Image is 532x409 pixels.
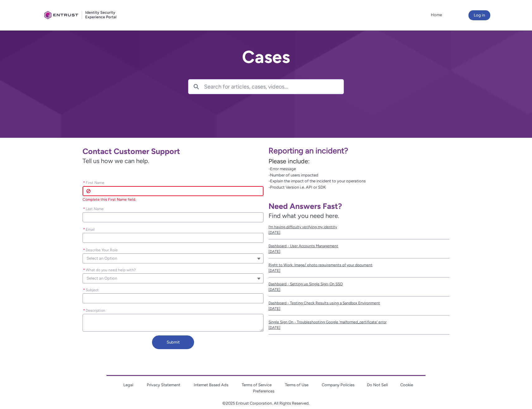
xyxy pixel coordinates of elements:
a: Privacy Statement [147,383,180,387]
a: Cookie Preferences [253,383,413,393]
p: Reporting an incident? [268,145,527,157]
span: Right to Work: Image/ photo requirements of your document [268,262,449,268]
span: Single Sign On - Troubleshooting Google 'malformed_certificate' error [268,319,449,325]
span: Dashboard - User Accounts Management [268,243,449,249]
h1: Need Answers Fast? [268,201,449,211]
a: Dashboard - Testing Check Results using a Sandbox Environment[DATE] [268,296,449,315]
p: -Error message -Number of users impacted -Explain the impact of the incident to your operations -... [268,166,527,190]
button: Describe Your Role [83,253,264,263]
label: Description [83,306,108,313]
a: Legal [123,383,133,387]
label: Last Name [83,205,106,212]
lightning-formatted-date-time: [DATE] [268,249,280,254]
span: Dashboard - Setting up Single Sign-On SSO [268,281,449,287]
abbr: required [83,308,85,313]
a: Right to Work: Image/ photo requirements of your document[DATE] [268,258,449,277]
a: Internet Based Ads [194,383,228,387]
input: Search for articles, cases, videos... [204,79,344,94]
label: What do you need help with? [83,266,138,273]
span: Find what you need here. [268,212,339,219]
abbr: required [83,227,85,232]
label: Describe Your Role [83,246,120,253]
span: Dashboard - Testing Check Results using a Sandbox Environment [268,300,449,306]
a: Home [429,10,444,20]
button: Search [188,79,204,94]
abbr: required [83,288,85,292]
lightning-formatted-date-time: [DATE] [268,306,280,311]
h2: Cases [188,47,344,67]
label: First Name [83,179,107,185]
span: Select an Option [87,274,117,283]
button: Log in [468,10,490,20]
a: I’m having difficulty verifying my identity[DATE] [268,220,449,239]
a: Dashboard - Setting up Single Sign-On SSO[DATE] [268,277,449,296]
div: Complete this First Name field. [83,197,264,202]
h1: Contact Customer Support [83,147,264,156]
label: Email [83,225,97,232]
a: Terms of Service [242,383,272,387]
abbr: required [83,207,85,211]
a: Single Sign On - Troubleshooting Google 'malformed_certificate' error[DATE] [268,315,449,334]
abbr: required [83,180,85,185]
p: ©2025 Entrust Corporation. All Rights Reserved. [107,400,426,407]
label: Subject [83,286,101,293]
button: What do you need help with? [83,273,264,283]
button: Submit [152,335,194,349]
span: Select an Option [87,254,117,263]
iframe: Qualified Messenger [421,265,532,409]
span: I’m having difficulty verifying my identity [268,224,449,230]
lightning-formatted-date-time: [DATE] [268,230,280,235]
abbr: required [83,268,85,272]
abbr: required [83,248,85,252]
a: Dashboard - User Accounts Management[DATE] [268,239,449,258]
lightning-formatted-date-time: [DATE] [268,325,280,330]
span: Tell us how we can help. [83,156,264,166]
p: Please include: [268,156,527,166]
a: Do Not Sell [367,383,388,387]
lightning-formatted-date-time: [DATE] [268,287,280,292]
a: Terms of Use [285,383,308,387]
a: Company Policies [322,383,354,387]
lightning-formatted-date-time: [DATE] [268,268,280,273]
